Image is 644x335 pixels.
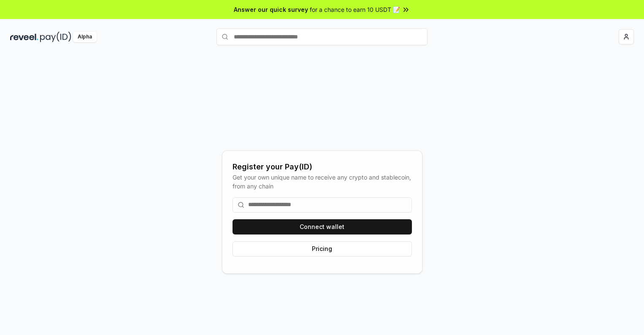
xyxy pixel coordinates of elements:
img: pay_id [40,32,71,42]
div: Alpha [73,32,97,42]
span: Answer our quick survey [234,5,308,14]
span: for a chance to earn 10 USDT 📝 [310,5,400,14]
button: Pricing [233,241,412,256]
div: Get your own unique name to receive any crypto and stablecoin, from any chain [233,173,412,191]
img: reveel_dark [10,32,38,42]
div: Register your Pay(ID) [233,161,412,173]
button: Connect wallet [233,219,412,234]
